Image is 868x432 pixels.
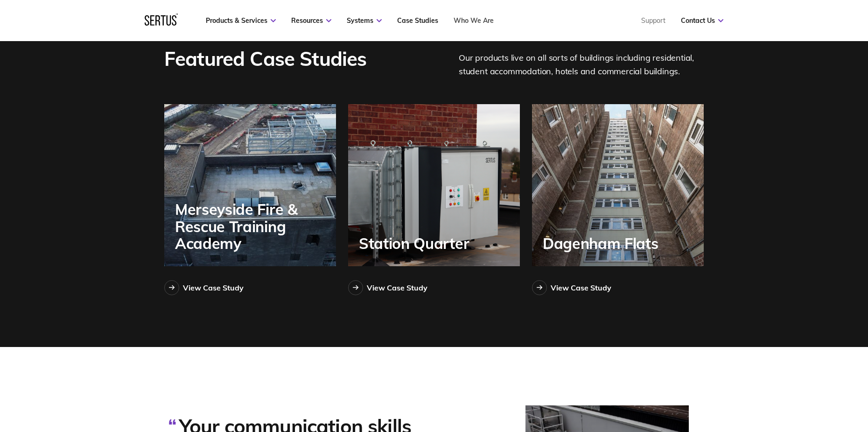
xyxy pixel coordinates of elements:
a: View Case Study [164,280,244,295]
a: Contact Us [681,16,723,25]
a: View Case Study [532,280,611,295]
div: View Case Study [367,283,427,292]
a: Station Quarter [348,104,520,266]
a: Support [641,16,665,25]
div: Chat-Widget [700,324,868,432]
div: Dagenham Flats [543,235,663,252]
div: Merseyside Fire & Rescue Training Academy [175,201,336,252]
div: View Case Study [183,283,244,292]
a: Resources [291,16,331,25]
a: View Case Study [348,280,427,295]
a: Products & Services [206,16,276,25]
div: Station Quarter [359,235,474,252]
a: Who We Are [454,16,494,25]
a: Dagenham Flats [532,104,704,266]
a: Case Studies [397,16,438,25]
div: Featured Case Studies [164,46,371,78]
a: Merseyside Fire & Rescue Training Academy [164,104,336,266]
div: Our products live on all sorts of buildings including residential, student accommodation, hotels ... [459,46,704,78]
a: Systems [347,16,382,25]
div: View Case Study [551,283,611,292]
iframe: Chat Widget [700,324,868,432]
